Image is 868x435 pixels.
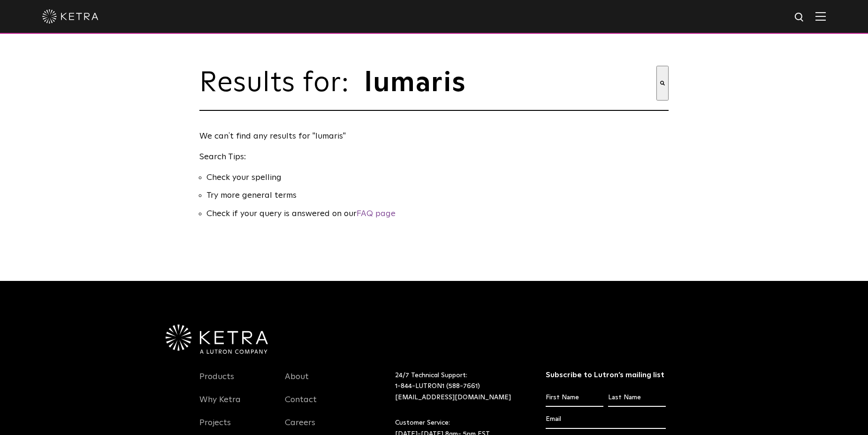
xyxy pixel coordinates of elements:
[206,189,669,202] li: Try more general terms
[199,395,241,416] a: Why Ketra
[199,150,664,164] p: Search Tips:
[546,370,666,380] h3: Subscribe to Lutron’s mailing list
[395,394,511,401] a: [EMAIL_ADDRESS][DOMAIN_NAME]
[608,389,666,407] input: Last Name
[206,207,669,221] li: Check if your query is answered on our
[206,171,669,185] li: Check your spelling
[395,383,480,389] a: 1-844-LUTRON1 (588-7661)
[199,69,359,97] span: Results for:
[199,372,234,393] a: Products
[42,9,99,23] img: ketra-logo-2019-white
[546,411,666,428] input: Email
[285,395,317,416] a: Contact
[656,66,669,101] button: Search
[815,12,826,21] img: Hamburger%20Nav.svg
[285,372,309,393] a: About
[166,325,268,354] img: Ketra-aLutronCo_White_RGB
[357,210,396,218] a: FAQ page
[364,66,656,101] input: This is a search field with an auto-suggest feature attached.
[199,130,664,143] p: We can′t find any results for "lumaris"
[546,389,603,407] input: First Name
[794,12,806,23] img: search icon
[395,370,522,404] p: 24/7 Technical Support:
